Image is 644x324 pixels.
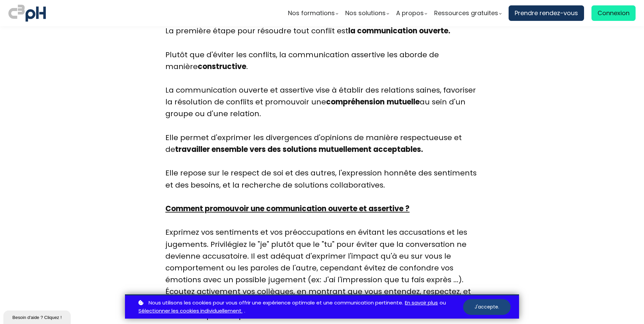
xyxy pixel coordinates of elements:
span: Ressources gratuites [434,8,498,18]
span: Prendre rendez-vous [515,8,578,18]
img: logo C3PH [8,3,46,23]
strong: compréhension [326,97,385,107]
strong: travailler ensemble vers des solutions mutuellement acceptables. [175,144,423,155]
span: Connexion [598,8,630,18]
a: Connexion [591,5,636,21]
u: Comment promouvoir une communication ouverte et assertive ? [165,203,410,214]
button: J'accepte. [463,299,511,315]
div: La première étape pour résoudre tout conflit est Plutôt que d'éviter les conflits, la communicati... [165,25,479,321]
strong: mutuelle [387,97,420,107]
a: Sélectionner les cookies individuellement. [138,307,243,315]
span: Nos formations [288,8,335,18]
span: A propos [396,8,424,18]
p: ou . [137,299,463,316]
iframe: chat widget [3,309,72,324]
strong: la communication ouverte. [348,26,450,36]
strong: constructive [198,61,246,72]
span: Nos solutions [345,8,386,18]
a: Prendre rendez-vous [509,5,584,21]
a: En savoir plus [405,299,438,307]
span: Nous utilisons les cookies pour vous offrir une expérience optimale et une communication pertinente. [149,299,403,307]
